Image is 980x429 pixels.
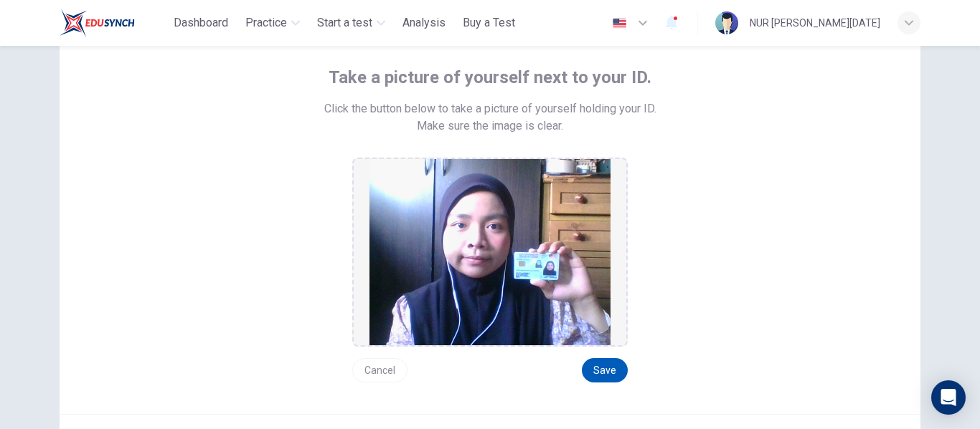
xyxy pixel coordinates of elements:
[611,18,628,29] img: en
[174,14,228,32] span: Dashboard
[397,10,451,36] button: Analysis
[168,10,234,36] button: Dashboard
[369,159,611,345] img: preview screemshot
[457,10,521,36] button: Buy a Test
[931,380,966,415] div: Open Intercom Messenger
[417,117,563,135] span: Make sure the image is clear.
[324,100,656,117] span: Click the button below to take a picture of yourself holding your ID.
[317,14,372,32] span: Start a test
[311,10,391,36] button: Start a test
[750,14,880,32] div: NUR [PERSON_NAME][DATE]
[352,358,407,382] button: Cancel
[240,10,306,36] button: Practice
[245,14,287,32] span: Practice
[463,14,515,32] span: Buy a Test
[60,9,168,37] a: ELTC logo
[715,11,738,34] img: Profile picture
[402,14,446,32] span: Analysis
[60,9,135,37] img: ELTC logo
[582,358,628,382] button: Save
[329,66,651,89] span: Take a picture of yourself next to your ID.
